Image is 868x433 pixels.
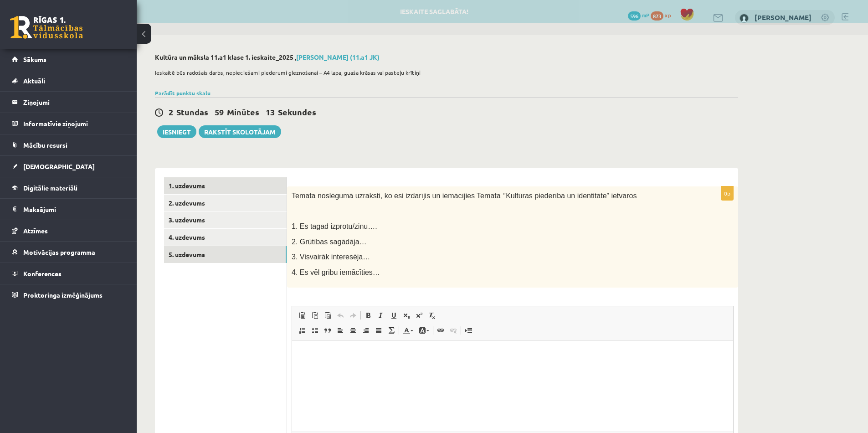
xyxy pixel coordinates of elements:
[292,253,370,261] span: 3. Visvairāk interesēja…
[292,238,367,246] span: 2. Grūtības sagādāja…
[164,229,287,246] a: 4. uzdevums
[199,125,281,138] a: Rakstīt skolotājam
[155,53,738,61] h2: Kultūra un māksla 11.a1 klase 1. ieskaite_2025 ,
[400,309,413,321] a: Subscript
[292,268,380,276] span: 4. Es vēl gribu iemācīties…
[12,156,125,177] a: [DEMOGRAPHIC_DATA]
[292,222,377,230] span: 1. Es tagad izprotu/zinu….
[164,246,287,263] a: 5. uzdevums
[23,291,103,299] span: Proktoringa izmēģinājums
[278,107,316,117] span: Sekundes
[362,309,375,321] a: Bold (⌘+B)
[12,220,125,241] a: Atzīmes
[23,199,125,220] legend: Maksājumi
[164,177,287,194] a: 1. uzdevums
[155,68,734,77] p: Ieskaitē būs radošais darbs, nepieciešami piederumi gleznošanai – A4 lapa, guaša krāsas vai paste...
[434,325,447,336] a: Link (⌘+K)
[12,242,125,263] a: Motivācijas programma
[164,195,287,211] a: 2. uzdevums
[23,141,67,149] span: Mācību resursi
[334,325,347,336] a: Align Left
[462,325,475,336] a: Insert Page Break for Printing
[447,325,460,336] a: Unlink
[721,186,734,201] p: 0p
[155,89,211,97] a: Parādīt punktu skalu
[292,340,733,432] iframe: Editor, wiswyg-editor-user-answer-47433800679780
[347,325,360,336] a: Center
[23,227,48,235] span: Atzīmes
[308,325,321,336] a: Insert/Remove Bulleted List
[12,284,125,305] a: Proktoringa izmēģinājums
[296,309,308,321] a: Paste (⌘+V)
[413,309,426,321] a: Superscript
[23,269,62,278] span: Konferences
[23,248,95,256] span: Motivācijas programma
[308,309,321,321] a: Paste as plain text (⌘+⇧+V)
[12,49,125,70] a: Sākums
[169,107,173,117] span: 2
[416,325,432,336] a: Background Color
[385,325,398,336] a: Math
[23,184,77,192] span: Digitālie materiāli
[12,134,125,155] a: Mācību resursi
[164,211,287,228] a: 3. uzdevums
[176,107,208,117] span: Stundas
[23,55,46,63] span: Sākums
[321,309,334,321] a: Paste from Word
[387,309,400,321] a: Underline (⌘+U)
[12,263,125,284] a: Konferences
[23,113,125,134] legend: Informatīvie ziņojumi
[266,107,275,117] span: 13
[12,113,125,134] a: Informatīvie ziņojumi
[292,192,637,200] span: Temata noslēgumā uzraksti, ko esi izdarījis un iemācījies Temata ‘’Kultūras piederība un identitā...
[375,309,387,321] a: Italic (⌘+I)
[157,125,196,138] button: Iesniegt
[321,325,334,336] a: Block Quote
[12,177,125,198] a: Digitālie materiāli
[23,162,95,170] span: [DEMOGRAPHIC_DATA]
[215,107,224,117] span: 59
[10,16,83,39] a: Rīgas 1. Tālmācības vidusskola
[400,325,416,336] a: Text Color
[360,325,372,336] a: Align Right
[296,325,308,336] a: Insert/Remove Numbered List
[227,107,259,117] span: Minūtes
[12,70,125,91] a: Aktuāli
[12,199,125,220] a: Maksājumi
[296,53,380,61] a: [PERSON_NAME] (11.a1 JK)
[23,77,45,85] span: Aktuāli
[12,92,125,113] a: Ziņojumi
[426,309,438,321] a: Remove Format
[347,309,360,321] a: Redo (⌘+Y)
[334,309,347,321] a: Undo (⌘+Z)
[23,92,125,113] legend: Ziņojumi
[372,325,385,336] a: Justify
